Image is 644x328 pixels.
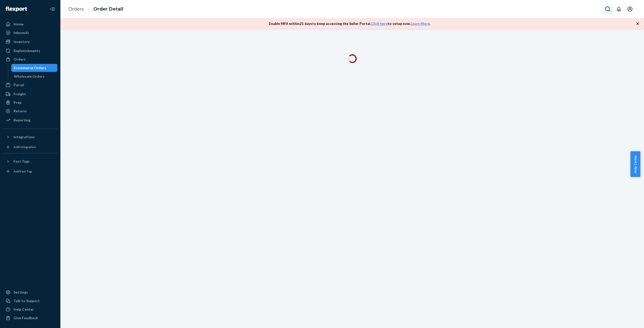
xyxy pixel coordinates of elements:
a: Click here [371,21,388,26]
div: Inventory [14,39,30,44]
div: Integrations [14,134,35,139]
div: Help Center [14,307,34,312]
button: Integrations [3,133,57,141]
button: Open Search Box [603,4,613,14]
div: Inbounds [14,30,29,35]
button: Talk to Support [3,297,57,305]
a: Freight [3,90,57,98]
a: Help Center [3,305,57,313]
a: Orders [68,6,84,12]
div: Home [14,22,24,27]
div: Ecommerce Orders [14,65,46,70]
a: Add Integration [3,143,57,151]
a: Returns [3,107,57,115]
button: Give Feedback [3,314,57,322]
div: Returns [14,109,27,114]
div: Add Integration [14,145,36,149]
button: Help Center [630,151,640,177]
a: Add Fast Tag [3,167,57,175]
a: Settings [3,288,57,296]
ol: breadcrumbs [64,2,127,17]
p: Enable MFA within 21 days to keep accessing the Seller Portal. to setup now. . [269,21,430,26]
div: Give Feedback [14,315,38,320]
button: Open account menu [625,4,635,14]
div: Prep [14,100,21,105]
a: Order Detail [93,6,123,12]
a: Wholesale Orders [11,72,58,80]
a: Learn More [411,21,430,26]
div: Fast Tags [14,159,30,164]
div: Settings [14,290,28,295]
div: Wholesale Orders [14,74,45,79]
a: Reporting [3,116,57,124]
button: Fast Tags [3,157,57,165]
a: Inbounds [3,29,57,37]
div: Orders [14,57,26,62]
a: Orders [3,55,57,63]
div: Replenishments [14,48,40,53]
a: Parcel [3,81,57,89]
a: Replenishments [3,47,57,55]
a: Inventory [3,38,57,46]
a: Home [3,20,57,28]
a: Prep [3,99,57,107]
div: Talk to Support [14,298,40,303]
img: Flexport logo [6,7,27,12]
div: Freight [14,91,26,97]
button: Open notifications [614,4,624,14]
button: Close Navigation [47,4,57,14]
a: Ecommerce Orders [11,64,58,72]
div: Add Fast Tag [14,169,32,173]
div: Reporting [14,118,30,123]
div: Parcel [14,82,24,87]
